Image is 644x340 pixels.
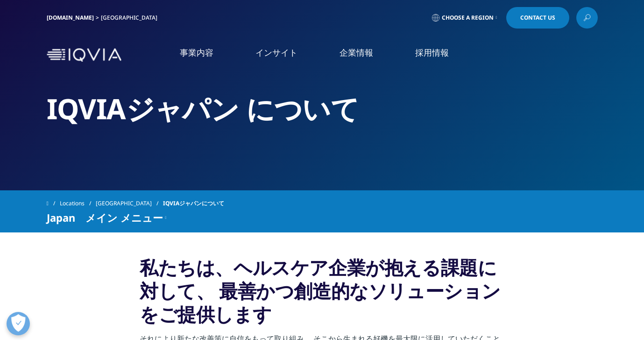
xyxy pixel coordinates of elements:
a: 採用情報 [415,47,449,58]
span: IQVIAジャパンについて [163,195,224,212]
span: Japan メイン メニュー [47,212,163,223]
span: Contact Us [520,15,555,21]
a: 事業内容 [180,47,213,58]
a: [GEOGRAPHIC_DATA] [96,195,163,212]
a: Contact Us [506,7,569,29]
a: [DOMAIN_NAME] [47,14,94,22]
h2: IQVIAジャパン について [47,91,598,126]
a: インサイト [255,47,297,58]
div: [GEOGRAPHIC_DATA] [101,14,161,22]
nav: Primary [125,33,598,77]
a: Locations [60,195,96,212]
span: Choose a Region [442,14,494,22]
button: 優先設定センターを開く [7,312,30,335]
a: 企業情報 [340,47,373,58]
h3: 私たちは、ヘルスケア企業が抱える課題に対して、 最善かつ創造的なソリューションをご提供します [140,256,504,333]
